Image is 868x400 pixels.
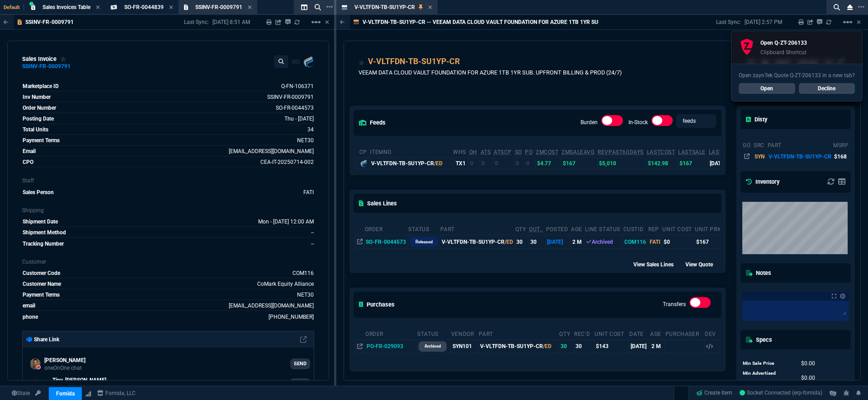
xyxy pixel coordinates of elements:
span: CPO [23,159,33,165]
div: Add to Watchlist [359,56,365,68]
th: part [767,138,833,151]
nx-icon: Open In Opposite Panel [357,343,363,349]
div: SSINV-FR-0009791 [22,66,71,67]
a: [EMAIL_ADDRESS][DOMAIN_NAME] [229,302,314,309]
abbr: Avg Sale from SO invoices for 2 months [561,149,594,155]
p: Open zaynTek Quote Q-ZT-206133 in a new tab? [739,71,855,79]
div: Transfers [689,297,711,312]
td: SO-FR-0044573 [364,235,408,249]
p: Tiny, [PERSON_NAME] [52,376,106,384]
td: 30 [574,340,594,353]
th: Vendor [451,327,479,340]
tr: mbensch@ceagrain.com [22,301,314,311]
span: -- [311,229,314,236]
span: /ED [543,343,552,349]
h5: Notes [746,269,771,277]
tr: 580-242-0515 [22,312,314,321]
nx-icon: Open In Opposite Panel [357,239,363,245]
p: Clipboard Shortcut [760,49,807,56]
a: -- [311,241,314,247]
p: VEEAM DATA CLOUD VAULT FOUNDATION FOR AZURE 1TB 1YR SUB. UPFRONT BILLING & PROD (24/7) [359,68,622,77]
td: Min Sale Price [742,358,792,368]
span: Marketplace ID [23,83,59,89]
th: Date [629,327,650,340]
th: WHS [453,145,468,158]
a: Hide Workbench [857,19,861,26]
nx-icon: Back to Table [4,19,9,25]
th: Status [417,327,451,340]
th: Part [440,222,514,235]
a: Open [739,83,795,94]
a: SEND [290,358,310,369]
tr: undefined [22,136,314,146]
p: Last Sync: [716,19,745,26]
nx-icon: Close Workbench [844,2,856,13]
p: Staff [22,177,314,185]
nx-icon: Search [830,2,844,13]
p: V-VLTFDN-TB-SU1YP-CR -- VEEAM DATA CLOUD VAULT FOUNDATION FOR AZURE 1TB 1YR SUB. UPFRONT BILLING ... [363,19,688,26]
th: Purchaser [665,327,704,340]
th: Unit Price [694,222,729,235]
label: Burden [580,119,598,126]
td: FATI [648,235,662,249]
span: Payment Terms [23,292,60,298]
td: 0 [493,158,514,169]
th: go [742,138,753,151]
span: SO-FR-0044839 [124,4,164,10]
tr: undefined [742,368,849,387]
span: Shipment Date [23,219,58,225]
span: FATI [303,189,314,195]
td: [DATE] [708,158,753,169]
nx-icon: Open New Tab [858,3,864,11]
span: Sales Person [23,189,54,195]
span: Socket Connected (erp-fornida) [740,390,822,396]
abbr: Avg cost of all PO invoices for 2 months [536,149,559,155]
a: Hide Workbench [325,19,329,26]
div: Sales Invoice [22,56,66,63]
span: Default [4,5,24,10]
div: Archived [586,238,621,246]
abbr: Total units in inventory => minus on SO => plus on PO [481,149,491,155]
span: 0 [801,375,815,381]
td: $5,010 [597,158,646,169]
td: 2 M [650,340,665,353]
span: Posting Date [23,116,54,122]
th: Order [365,327,417,340]
span: V-VLTFDN-TB-SU1YP-CR [354,4,415,10]
nx-icon: Close Tab [248,4,252,11]
span: Customer Name [23,281,61,287]
td: 0 [514,158,525,169]
td: 2 M [571,235,585,249]
span: Tracking Number [23,241,64,247]
tr: undefined [22,125,314,135]
p: Shipping [22,206,314,214]
a: Chris.Hernandez@fornida.com [26,355,310,373]
td: 30 [559,340,574,353]
abbr: Total units in inventory. [469,149,477,155]
td: TX1 [453,158,468,169]
tr: See Marketplace Order [22,93,314,102]
a: Fa17IcxBBDo3TROSAACA [740,389,822,397]
th: Status [408,222,440,235]
td: $168 [833,151,851,162]
span: Inv Number [23,94,51,100]
mat-icon: Example home icon [311,17,321,28]
a: CoMark Equity Alliance [257,281,314,287]
a: See Marketplace Order [267,94,314,100]
a: API TOKEN [33,389,43,397]
abbr: Total units on open Sales Orders [515,149,522,155]
nx-icon: Search [311,2,325,13]
p: Released [415,238,433,246]
td: 0 [469,158,480,169]
span: email [23,302,35,309]
span: 0 [801,360,815,367]
td: Min Advertised Price [742,368,792,387]
th: Age [650,327,665,340]
th: Dev [704,327,720,340]
div: View Sales Lines [633,260,682,269]
span: phone [23,314,38,320]
tr: undefined [22,269,314,279]
span: Sales Invoices Table [42,4,90,10]
td: $142.98 [646,158,678,169]
label: In-Stock [628,119,648,126]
